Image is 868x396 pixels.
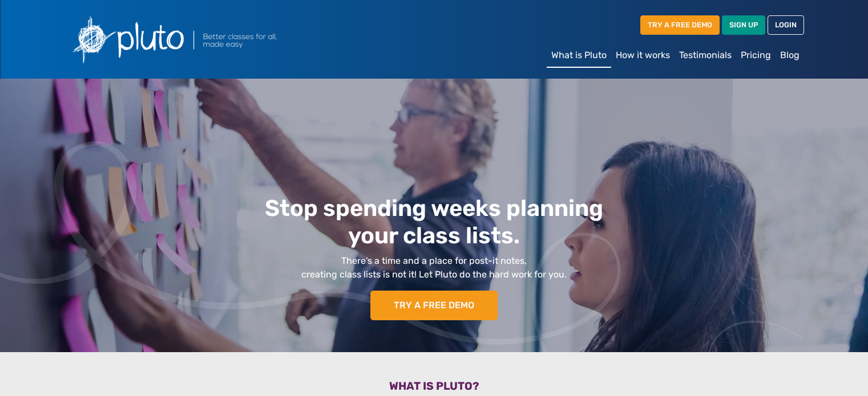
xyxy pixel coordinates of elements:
[611,44,675,67] a: How it works
[130,254,738,281] p: There’s a time and a place for post-it notes, creating class lists is not it! Let Pluto do the ha...
[736,44,776,67] a: Pricing
[768,15,804,34] a: LOGIN
[776,44,804,67] a: Blog
[64,9,338,70] img: Pluto logo with the text Better classes for all, made easy
[675,44,736,67] a: Testimonials
[547,44,611,68] a: What is Pluto
[640,15,720,34] a: TRY A FREE DEMO
[130,195,738,250] h1: Stop spending weeks planning your class lists.
[722,15,765,34] a: SIGN UP
[370,291,498,320] a: TRY A FREE DEMO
